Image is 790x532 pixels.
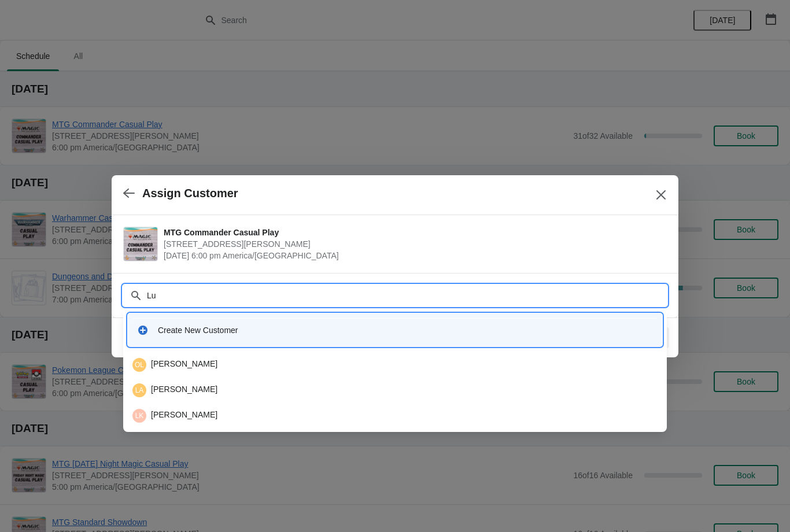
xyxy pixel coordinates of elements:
[135,386,144,394] text: LA
[132,358,146,372] span: Oscar Luna
[164,238,661,250] span: [STREET_ADDRESS][PERSON_NAME]
[123,402,667,427] li: Luke Kemp
[132,409,658,423] div: [PERSON_NAME]
[135,361,144,369] text: OL
[123,376,667,402] li: Luis Aguilar
[132,358,658,372] div: [PERSON_NAME]
[135,412,144,420] text: LK
[123,353,667,376] li: Oscar Luna
[164,250,661,261] span: [DATE] 6:00 pm America/[GEOGRAPHIC_DATA]
[146,285,667,306] input: Search customer name or email
[132,383,658,397] div: [PERSON_NAME]
[158,324,653,336] div: Create New Customer
[124,227,157,261] img: MTG Commander Casual Play | 2040 Louetta Rd Ste I Spring, TX 77388 | September 9 | 6:00 pm Americ...
[651,184,671,205] button: Close
[164,227,661,238] span: MTG Commander Casual Play
[142,187,238,200] h2: Assign Customer
[132,383,146,397] span: Luis Aguilar
[132,409,146,423] span: Luke Kemp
